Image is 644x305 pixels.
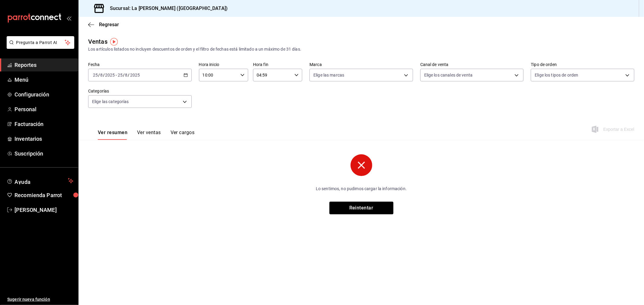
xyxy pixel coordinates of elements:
input: -- [100,73,103,77]
span: Configuración [14,90,73,99]
span: Elige las categorías [92,99,129,105]
h3: Sucursal: La [PERSON_NAME] ([GEOGRAPHIC_DATA]) [105,5,228,12]
label: Fecha [88,63,192,67]
label: Marca [309,63,413,67]
span: Pregunta a Parrot AI [16,39,65,46]
input: ---- [105,73,115,77]
a: Pregunta a Parrot AI [4,44,74,50]
button: Pregunta a Parrot AI [7,36,74,49]
span: / [128,73,130,77]
span: Recomienda Parrot [14,191,73,199]
span: Elige los canales de venta [424,72,473,78]
span: Elige las marcas [313,72,344,78]
button: Ver cargos [171,130,195,140]
span: Regresar [99,22,119,27]
input: -- [117,73,123,77]
input: -- [125,73,128,77]
label: Hora inicio [199,63,248,67]
label: Canal de venta [420,63,524,67]
button: Ver ventas [137,130,161,140]
span: Facturación [14,120,73,128]
span: - [116,73,117,77]
span: Suscripción [14,149,73,158]
button: Ver resumen [98,130,127,140]
span: / [98,73,100,77]
span: Sugerir nueva función [7,296,73,303]
span: [PERSON_NAME] [14,206,73,214]
div: navigation tabs [98,130,194,140]
span: Ayuda [14,177,66,184]
span: Menú [14,76,73,84]
label: Categorías [88,89,192,93]
img: Tooltip marker [110,38,118,46]
button: open_drawer_menu [66,16,71,20]
div: Los artículos listados no incluyen descuentos de orden y el filtro de fechas está limitado a un m... [88,46,634,52]
span: Reportes [14,61,73,69]
input: -- [93,73,98,77]
p: Lo sentimos, no pudimos cargar la información. [278,186,445,192]
span: Personal [14,105,73,113]
div: Ventas [88,37,107,46]
label: Tipo de orden [531,63,634,67]
span: / [103,73,105,77]
span: Inventarios [14,135,73,143]
button: Regresar [88,22,119,27]
label: Hora fin [253,63,302,67]
span: Elige los tipos de orden [535,72,578,78]
span: / [123,73,125,77]
button: Reintentar [329,202,393,214]
input: ---- [130,73,140,77]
